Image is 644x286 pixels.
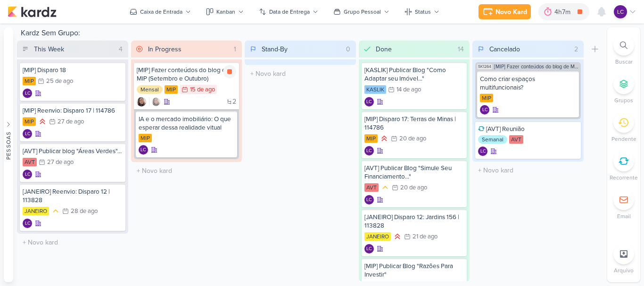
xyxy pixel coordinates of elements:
[25,172,30,177] p: LC
[139,115,235,132] div: IA e o mercado imobiliário: O que esperar dessa realidade vitual
[615,57,633,66] p: Buscar
[364,85,386,94] div: KASLIK
[477,64,492,69] span: SK1264
[478,125,578,133] div: [AVT] Reunião
[480,75,576,92] div: Como criar espaços multifuncionais?
[364,232,391,241] div: JANEIRO
[58,119,84,125] div: 27 de ago
[413,234,438,240] div: 21 de ago
[23,188,123,204] div: [JANEIRO] Reenvio: Disparo 12 | 113828
[23,66,123,74] div: [MIP] Disparo 18
[23,106,123,115] div: [MIP] Reenvio: Disparo 17 | 114786
[399,136,426,142] div: 20 de ago
[364,134,378,143] div: MIP
[396,87,421,93] div: 14 de ago
[51,206,60,216] div: Prioridade Média
[364,183,379,192] div: AVT
[137,66,237,83] div: [MIP] Fazer conteúdos do blog de MIP (Setembro e Outubro)
[23,117,36,126] div: MIP
[570,44,582,54] div: 2
[366,149,372,154] p: LC
[38,117,47,126] div: Prioridade Alta
[364,244,374,253] div: Laís Costa
[509,135,523,144] div: AVT
[115,44,126,54] div: 4
[454,44,468,54] div: 14
[364,97,374,106] div: Laís Costa
[23,77,36,85] div: MIP
[23,129,32,139] div: Criador(a): Laís Costa
[137,97,146,106] img: Sharlene Khoury
[4,131,13,159] div: Pessoas
[364,262,464,279] div: [MIP] Publicar Blog "Razões Para Investir"
[223,65,236,78] div: Parar relógio
[23,158,37,166] div: AVT
[23,89,32,98] div: Criador(a): Laís Costa
[480,149,486,154] p: LC
[364,97,374,106] div: Criador(a): Laís Costa
[8,6,57,17] img: kardz.app
[480,94,493,102] div: MIP
[479,4,531,19] button: Novo Kard
[610,173,638,182] p: Recorrente
[364,164,464,181] div: [AVT] Publicar Blog "Simule Seu Financiamento..."
[380,134,389,143] div: Prioridade Alta
[380,183,390,192] div: Prioridade Média
[247,67,354,81] input: + Novo kard
[617,212,631,221] p: Email
[230,44,240,54] div: 1
[232,98,236,105] span: 2
[25,221,30,226] p: LC
[366,198,372,203] p: LC
[366,100,372,105] p: LC
[614,96,633,105] p: Grupos
[614,266,634,275] p: Arquivo
[482,108,487,113] p: LC
[23,129,32,139] div: Laís Costa
[137,85,163,94] div: Mensal
[19,236,126,249] input: + Novo kard
[478,147,487,156] div: Criador(a): Laís Costa
[23,147,123,155] div: [AVT] Publicar blog "Áreas Verdes"...
[554,7,573,17] div: 4h7m
[364,195,374,204] div: Laís Costa
[614,5,627,18] div: Laís Costa
[480,105,489,114] div: Criador(a): Laís Costa
[139,134,152,142] div: MIP
[151,97,161,106] img: Sharlene Khoury
[494,64,579,69] span: [MIP] Fazer conteúdos do blog de MIP (Setembro e Outubro)
[495,7,527,17] div: Novo Kard
[133,164,240,178] input: + Novo kard
[17,27,603,41] div: Kardz Sem Grupo:
[366,247,372,252] p: LC
[393,232,402,241] div: Prioridade Alta
[139,145,148,155] div: Laís Costa
[23,219,32,228] div: Laís Costa
[137,97,146,106] div: Criador(a): Sharlene Khoury
[139,145,148,155] div: Criador(a): Laís Costa
[611,135,636,143] p: Pendente
[23,170,32,179] div: Criador(a): Laís Costa
[342,44,354,54] div: 0
[190,87,215,93] div: 15 de ago
[617,8,624,16] p: LC
[71,208,98,214] div: 28 de ago
[607,35,640,66] li: Ctrl + F
[364,66,464,83] div: [KASLIK] Publicar Blog "Como Adaptar seu Imóvel..."
[478,147,487,156] div: Laís Costa
[25,91,30,96] p: LC
[400,185,427,191] div: 20 de ago
[4,27,13,282] button: Pessoas
[47,159,74,165] div: 27 de ago
[364,244,374,253] div: Criador(a): Laís Costa
[46,78,73,84] div: 25 de ago
[25,132,30,137] p: LC
[364,195,374,204] div: Criador(a): Laís Costa
[480,105,489,114] div: Laís Costa
[23,219,32,228] div: Criador(a): Laís Costa
[165,85,178,94] div: MIP
[140,148,146,153] p: LC
[474,163,582,177] input: + Novo kard
[364,146,374,155] div: Laís Costa
[149,97,161,106] div: Colaboradores: Sharlene Khoury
